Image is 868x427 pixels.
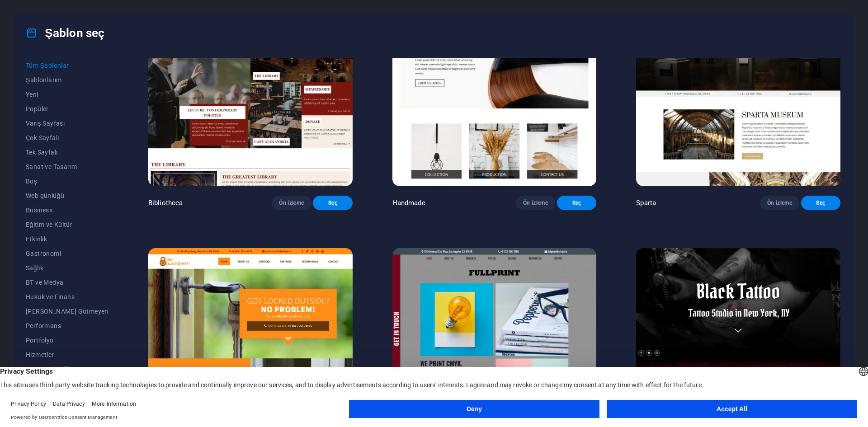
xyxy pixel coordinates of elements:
button: [PERSON_NAME] Gütmeyen [26,304,108,319]
button: Portfolyo [26,333,108,347]
span: BT ve Medya [26,279,108,286]
button: BT ve Medya [26,275,108,290]
span: Tek Sayfalı [26,149,108,156]
span: Popüler [26,105,108,113]
span: Çok Sayfalı [26,134,108,141]
button: Seç [557,196,596,210]
span: Sağlık [26,264,108,272]
p: Handmade [392,198,425,207]
span: Web günlüğü [26,192,108,199]
span: Boş [26,178,108,185]
button: Hizmetler [26,347,108,362]
span: Hizmetler [26,351,108,358]
span: Seç [320,199,345,206]
button: Çok Sayfalı [26,131,108,145]
span: Seç [564,199,589,206]
button: Sağlık [26,261,108,275]
span: Seç [808,199,833,206]
span: Performans [26,322,108,329]
span: Ön izleme [523,199,548,206]
button: Performans [26,319,108,333]
button: Business [26,203,108,217]
span: Eğitim ve Kültür [26,221,108,228]
button: Tüm Şablonlar [26,58,108,73]
span: Portfolyo [26,337,108,344]
span: Hukuk ve Finans [26,293,108,300]
button: Hukuk ve Finans [26,290,108,304]
button: Yeni [26,87,108,102]
button: Spor ve Güzellik [26,362,108,376]
span: Şablonlarım [26,76,108,84]
span: Varış Sayfası [26,120,108,127]
p: Sparta [636,198,656,207]
button: Tek Sayfalı [26,145,108,160]
span: Tüm Şablonlar [26,62,108,69]
span: [PERSON_NAME] Gütmeyen [26,308,108,315]
button: Boş [26,174,108,188]
h4: Şablon seç [26,26,104,40]
button: Varış Sayfası [26,116,108,131]
span: Ön izleme [279,199,304,206]
span: Gastronomi [26,250,108,257]
button: Sanat ve Tasarım [26,160,108,174]
span: Spor ve Güzellik [26,366,108,373]
span: Sanat ve Tasarım [26,163,108,170]
button: Ön izleme [272,196,311,210]
button: Popüler [26,102,108,116]
button: Seç [801,196,840,210]
button: Şablonlarım [26,73,108,87]
button: Gastronomi [26,246,108,261]
p: Bibliotheca [148,198,183,207]
span: Etkinlik [26,235,108,243]
button: Ön izleme [516,196,555,210]
button: Etkinlik [26,232,108,246]
span: Ön izleme [767,199,792,206]
span: Yeni [26,91,108,98]
button: Web günlüğü [26,188,108,203]
button: Seç [313,196,352,210]
span: Business [26,206,108,214]
button: Ön izleme [760,196,799,210]
button: Eğitim ve Kültür [26,217,108,232]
